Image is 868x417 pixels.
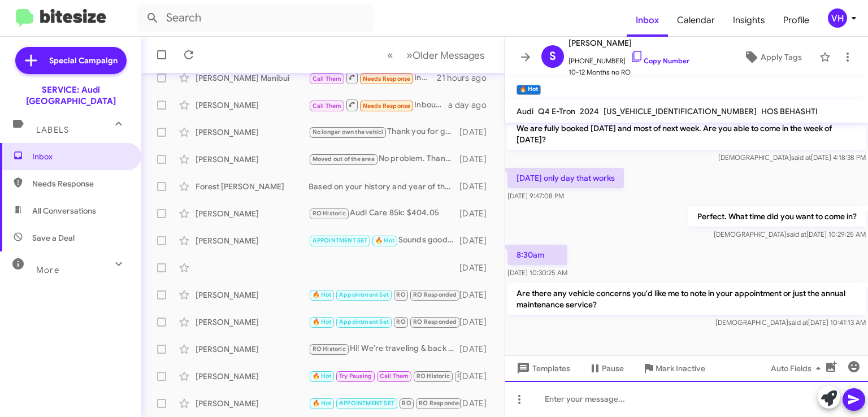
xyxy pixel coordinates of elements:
button: Templates [505,358,579,379]
span: Try Pausing [339,372,372,380]
div: [PERSON_NAME] [196,371,309,382]
div: Thank you for getting back to me. I will update my records. [309,125,459,138]
a: Copy Number [630,57,689,65]
span: Special Campaign [49,55,118,66]
div: [PERSON_NAME] [196,398,309,409]
span: [PERSON_NAME] [568,36,689,50]
div: [DATE] [459,181,496,192]
span: said at [787,230,806,238]
span: RO [396,318,405,325]
span: Q4 E-Tron [538,106,575,116]
span: Moved out of the area [313,155,375,163]
nav: Page navigation example [381,44,491,67]
span: Call Them [380,372,409,380]
div: [PERSON_NAME] [196,208,309,219]
div: [PERSON_NAME] [196,99,309,111]
div: My pleasure [309,397,459,410]
div: Thank you [309,288,459,301]
span: 🔥 Hot [313,318,332,325]
input: Search [137,5,374,32]
span: Needs Response [363,102,411,110]
div: Based on your history and year of the car, you are due for your 95k maintenance service which inc... [309,181,459,192]
span: [PHONE_NUMBER] [568,50,689,67]
span: « [387,48,393,62]
span: RO [402,399,411,407]
span: 10-12 Months no RO [568,67,689,78]
span: More [36,265,59,275]
span: said at [788,318,808,327]
div: [DATE] [459,235,496,246]
span: Templates [514,358,570,379]
span: RO Responded [413,291,457,298]
button: VH [818,8,856,28]
span: RO Historic [416,372,450,380]
span: Appointment Set [339,318,389,325]
div: [PERSON_NAME] [196,127,309,138]
span: APPOINTMENT SET [313,237,368,244]
div: No problem. Thank you for getting back to me. I will update my records. [309,153,459,166]
p: We are fully booked [DATE] and most of next week. Are you able to come in the week of [DATE]? [507,118,866,150]
span: Pause [602,358,624,379]
div: [PERSON_NAME] [196,235,309,246]
span: HOS BEHASHTI [761,106,818,116]
div: [PERSON_NAME] [196,154,309,165]
span: [DEMOGRAPHIC_DATA] [DATE] 4:18:38 PM [718,153,866,162]
a: Calendar [668,4,724,37]
span: [DATE] 10:30:25 AM [507,268,567,277]
span: Audi [517,106,533,116]
span: All Conversations [32,205,96,216]
div: [DATE] [459,316,496,328]
div: Inbound Call [309,98,448,112]
span: Appointment Set [339,291,389,298]
span: Call Them [313,102,342,110]
div: [DATE] [459,154,496,165]
div: [DATE] [459,344,496,355]
div: [DATE] [459,398,496,409]
button: Apply Tags [731,47,814,67]
span: RO [396,291,405,298]
button: Previous [380,44,400,67]
span: 🔥 Hot [313,399,332,407]
a: Special Campaign [15,47,127,74]
span: No longer own the vehicl [313,128,384,136]
p: Are there any vehicle concerns you'd like me to note in your appointment or just the annual maint... [507,283,866,315]
span: Save a Deal [32,232,75,244]
a: Profile [774,4,818,37]
div: a day ago [448,99,496,111]
div: My apologies for the delay. I see your car is here in service now. We'll see you back soon. [309,315,459,328]
div: [DATE] [459,289,496,301]
span: Labels [36,125,69,135]
div: VH [828,8,847,28]
span: Call Them [313,75,342,82]
span: Inbox [627,4,668,37]
span: [US_VEHICLE_IDENTIFICATION_NUMBER] [604,106,757,116]
div: [PERSON_NAME] [196,289,309,301]
span: Inbox [32,151,128,162]
span: RO Responded [419,399,462,407]
button: Auto Fields [762,358,834,379]
span: Older Messages [413,49,484,62]
div: [DATE] [459,262,496,273]
span: RO Responded [413,318,457,325]
div: [DATE] [459,127,496,138]
span: 🔥 Hot [375,237,394,244]
div: [PERSON_NAME] [196,316,309,328]
div: [DATE] [459,208,496,219]
div: Standard Maintenance (a long list- which includes an oil & filter change), Air Cleaner - Clean ho... [309,370,459,383]
p: Perfect. What time did you want to come in? [688,206,866,227]
span: APPOINTMENT SET [339,399,394,407]
a: Insights [724,4,774,37]
div: Audi Care 85k: $404.05 [309,207,459,220]
span: 2024 [580,106,599,116]
span: RO Responded Historic [457,372,525,380]
span: [DEMOGRAPHIC_DATA] [DATE] 10:29:25 AM [714,230,866,238]
span: Apply Tags [761,47,802,67]
span: 🔥 Hot [313,372,332,380]
div: [PERSON_NAME] Manibui [196,72,309,84]
div: 21 hours ago [437,72,496,84]
div: [PERSON_NAME] [196,344,309,355]
span: RO Historic [313,345,346,353]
